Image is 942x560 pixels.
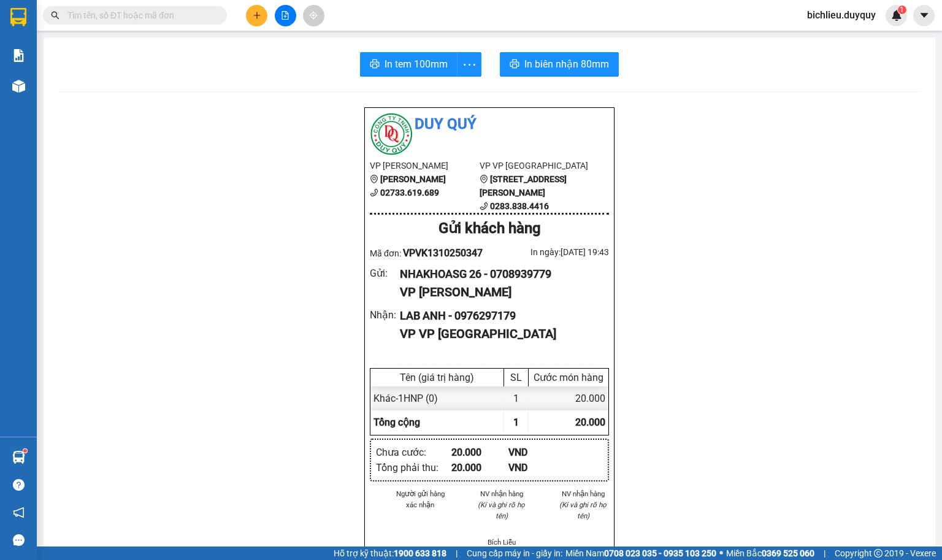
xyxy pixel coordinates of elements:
[476,488,528,499] li: NV nhận hàng
[458,57,481,72] span: more
[476,537,528,548] li: Bích Liễu
[400,307,599,324] div: LAB ANH - 0976297179
[380,174,446,184] b: [PERSON_NAME]
[370,266,400,281] div: Gửi :
[898,6,906,14] sup: 1
[373,372,500,383] div: Tên (giá trị hàng)
[891,10,902,21] img: icon-new-feature
[467,547,562,560] span: Cung cấp máy in - giấy in:
[246,5,267,26] button: plus
[874,549,883,558] span: copyright
[51,11,59,20] span: search
[400,283,599,302] div: VP [PERSON_NAME]
[451,460,508,475] div: 20.000
[490,201,549,211] b: 0283.838.4416
[376,445,451,460] div: Chưa cước :
[334,547,446,560] span: Hỗ trợ kỹ thuật:
[480,174,567,198] b: [STREET_ADDRESS][PERSON_NAME]
[513,416,519,428] span: 1
[370,245,489,261] div: Mã đơn:
[373,416,420,428] span: Tổng cộng
[504,386,529,410] div: 1
[532,372,605,383] div: Cước món hàng
[900,6,904,14] span: 1
[529,386,608,410] div: 20.000
[370,217,609,240] div: Gửi khách hàng
[12,451,25,464] img: warehouse-icon
[67,9,212,22] input: Tìm tên, số ĐT hoặc mã đơn
[400,266,599,283] div: NHAKHOASG 26 - 0708939779
[480,175,488,183] span: environment
[480,159,589,172] li: VP VP [GEOGRAPHIC_DATA]
[500,52,619,77] button: printerIn biên nhận 80mm
[575,416,605,428] span: 20.000
[370,59,380,71] span: printer
[508,460,565,475] div: VND
[762,548,814,558] strong: 0369 525 060
[565,547,716,560] span: Miền Nam
[403,247,483,259] span: VPVK1310250347
[380,188,439,198] b: 02733.619.689
[456,547,458,560] span: |
[10,8,26,26] img: logo-vxr
[508,445,565,460] div: VND
[489,245,609,259] div: In ngày: [DATE] 19:43
[370,175,378,183] span: environment
[557,488,609,499] li: NV nhận hàng
[824,547,825,560] span: |
[559,501,607,520] i: (Kí và ghi rõ họ tên)
[370,159,480,172] li: VP [PERSON_NAME]
[394,488,446,510] li: Người gửi hàng xác nhận
[12,49,25,62] img: solution-icon
[309,11,318,20] span: aim
[797,7,886,23] span: bichlieu.duyquy
[604,548,716,558] strong: 0708 023 035 - 0935 103 250
[275,5,296,26] button: file-add
[23,449,27,453] sup: 1
[13,534,25,546] span: message
[524,56,609,72] span: In biên nhận 80mm
[451,445,508,460] div: 20.000
[400,324,599,343] div: VP VP [GEOGRAPHIC_DATA]
[370,113,609,136] li: Duy Quý
[281,11,289,20] span: file-add
[719,551,723,556] span: ⚪️
[13,507,25,518] span: notification
[510,59,519,71] span: printer
[507,372,525,383] div: SL
[726,547,814,560] span: Miền Bắc
[457,52,481,77] button: more
[394,548,446,558] strong: 1900 633 818
[480,202,488,210] span: phone
[303,5,324,26] button: aim
[360,52,458,77] button: printerIn tem 100mm
[253,11,261,20] span: plus
[370,188,378,197] span: phone
[373,393,438,404] span: Khác - 1HNP (0)
[376,460,451,475] div: Tổng phải thu :
[385,56,448,72] span: In tem 100mm
[919,10,930,21] span: caret-down
[478,501,525,520] i: (Kí và ghi rõ họ tên)
[370,307,400,323] div: Nhận :
[12,80,25,93] img: warehouse-icon
[913,5,935,26] button: caret-down
[370,113,413,156] img: logo.jpg
[13,479,25,491] span: question-circle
